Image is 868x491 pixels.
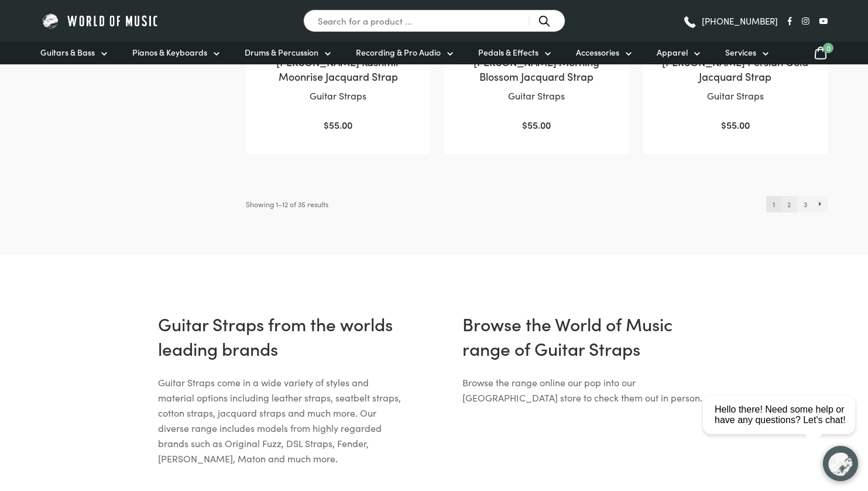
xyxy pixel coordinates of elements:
p: Showing 1–12 of 35 results [246,196,328,212]
span: Pianos & Keyboards [132,46,207,59]
nav: Product Pagination [766,196,828,212]
bdi: 55.00 [721,118,750,131]
img: World of Music [40,12,160,30]
p: Guitar Straps [456,88,617,104]
p: Guitar Straps come in a wide variety of styles and material options including leather straps, sea... [158,375,406,466]
span: $ [522,118,527,131]
a: [PHONE_NUMBER] [682,12,778,30]
span: Recording & Pro Audio [356,46,441,59]
a: Page 2 [781,196,797,212]
a: → [814,196,828,212]
bdi: 55.00 [324,118,352,131]
p: Guitar Straps [258,88,418,104]
span: Guitars & Bass [40,46,95,59]
a: Page 3 [797,196,813,212]
bdi: 55.00 [522,118,551,131]
span: Apparel [657,46,688,59]
span: $ [324,118,329,131]
h2: [PERSON_NAME] Kashmir Moonrise Jacquard Strap [258,54,418,84]
span: Services [725,46,756,59]
h2: [PERSON_NAME] Persian Gold Jacquard Strap [655,54,816,84]
span: [PHONE_NUMBER] [702,16,778,25]
h3: Browse the World of Music range of Guitar Straps [462,311,711,360]
h2: Guitar Straps from the worlds leading brands [158,311,406,360]
span: Pedals & Effects [478,46,538,59]
span: Accessories [576,46,619,59]
span: Page 1 [766,196,781,212]
span: $ [721,118,726,131]
h2: [PERSON_NAME] Morning Blossom Jacquard Strap [456,54,617,84]
span: Drums & Percussion [245,46,318,59]
span: 0 [823,43,833,53]
iframe: Chat with our support team [698,362,868,491]
input: Search for a product ... [303,9,565,32]
p: Browse the range online our pop into our [GEOGRAPHIC_DATA] store to check them out in person. [462,375,711,406]
p: Guitar Straps [655,88,816,104]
